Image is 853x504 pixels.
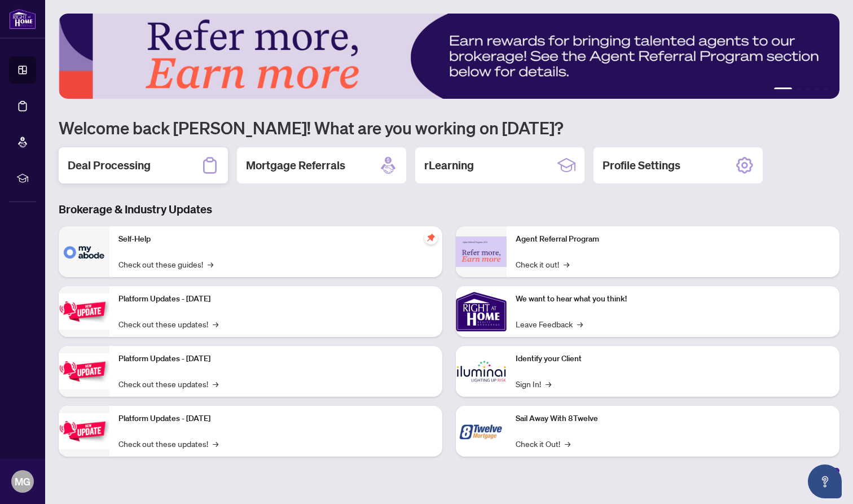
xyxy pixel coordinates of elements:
span: → [213,437,218,450]
button: 4 [815,87,819,92]
img: Platform Updates - June 23, 2025 [59,413,109,449]
button: 2 [797,87,801,92]
span: → [577,318,583,330]
span: MG [15,474,30,489]
a: Check out these updates!→ [118,318,218,330]
a: Check it Out!→ [516,437,570,450]
p: Sail Away With 8Twelve [516,413,830,425]
a: Sign In!→ [516,378,551,390]
h2: Mortgage Referrals [246,157,345,173]
span: → [213,378,218,390]
span: → [546,378,551,390]
a: Check it out!→ [516,258,569,270]
span: pushpin [424,231,438,244]
img: Slide 0 [59,14,839,99]
span: → [213,318,218,330]
p: Platform Updates - [DATE] [118,353,433,365]
h2: rLearning [424,157,474,173]
p: Agent Referral Program [516,233,830,246]
a: Check out these updates!→ [118,437,218,450]
h3: Brokerage & Industry Updates [59,201,839,217]
img: Platform Updates - July 21, 2025 [59,293,109,329]
img: Agent Referral Program [456,236,507,268]
img: logo [9,8,36,29]
img: Self-Help [59,226,109,277]
h1: Welcome back [PERSON_NAME]! What are you working on [DATE]? [59,117,839,138]
span: → [564,258,569,270]
img: Sail Away With 8Twelve [456,406,507,457]
h2: Deal Processing [68,157,151,173]
img: We want to hear what you think! [456,286,507,337]
button: Open asap [808,464,842,498]
p: Platform Updates - [DATE] [118,293,433,305]
button: 3 [806,87,810,92]
img: Identify your Client [456,346,507,397]
a: Leave Feedback→ [516,318,583,330]
p: We want to hear what you think! [516,293,830,305]
span: → [208,258,213,270]
button: 1 [774,87,792,92]
a: Check out these guides!→ [118,258,213,270]
a: Check out these updates!→ [118,378,218,390]
span: → [565,437,570,450]
button: 5 [824,87,828,92]
p: Self-Help [118,233,433,246]
h2: Profile Settings [603,157,680,173]
img: Platform Updates - July 8, 2025 [59,353,109,389]
p: Platform Updates - [DATE] [118,413,433,425]
p: Identify your Client [516,353,830,365]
